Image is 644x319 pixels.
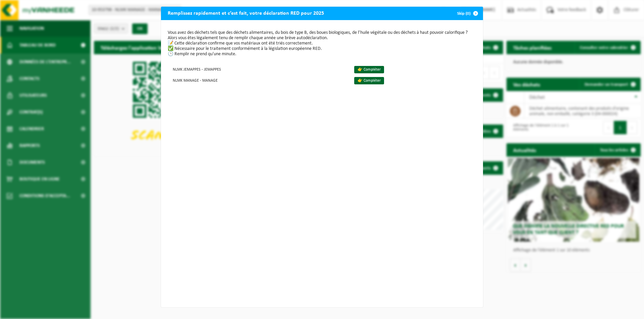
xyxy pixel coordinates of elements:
[168,64,348,75] td: NLMK JEMAPPES - JEMAPPES
[354,66,384,73] a: 👉 Compléter
[354,77,384,84] a: 👉 Compléter
[452,7,482,20] button: Skip (0)
[161,7,331,19] h2: Remplissez rapidement et c’est fait, votre déclaration RED pour 2025
[168,30,476,57] p: Vous avez des déchets tels que des déchets alimentaires, du bois de type B, des boues biologiques...
[168,75,348,86] td: NLMK MANAGE - MANAGE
